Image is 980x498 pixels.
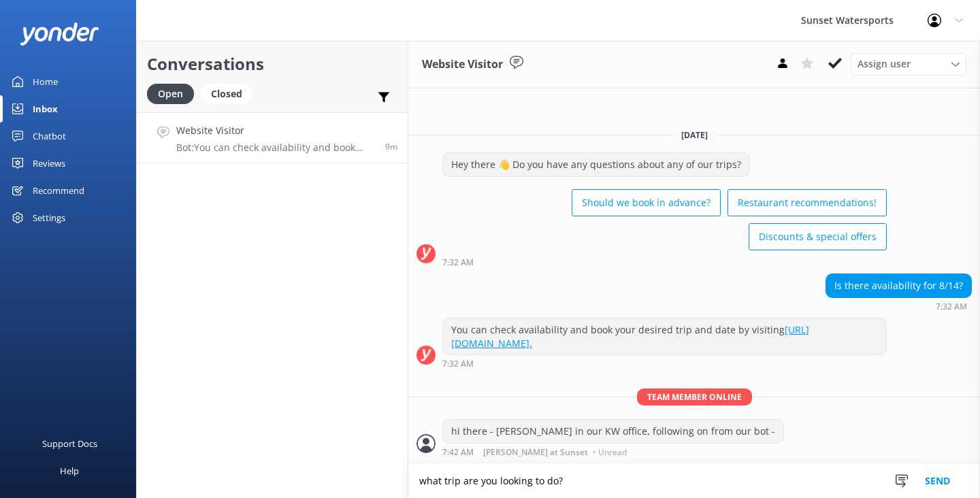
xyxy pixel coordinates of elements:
[572,189,721,216] button: Should we book in advance?
[147,84,194,104] div: Open
[483,448,588,456] span: [PERSON_NAME] at Sunset
[33,204,65,231] div: Settings
[176,142,375,154] p: Bot: You can check availability and book your desired trip and date by visiting [URL][DOMAIN_NAME].
[201,84,252,104] div: Closed
[443,153,749,176] div: Hey there 👋 Do you have any questions about any of our trips?
[749,223,887,250] button: Discounts & special offers
[442,447,784,456] div: 07:42pm 13-Aug-2025 (UTC -05:00) America/Cancun
[176,123,375,138] h4: Website Visitor
[33,177,84,204] div: Recommend
[33,68,58,95] div: Home
[936,303,967,311] strong: 7:32 AM
[673,129,716,141] span: [DATE]
[201,86,259,101] a: Closed
[593,448,627,456] span: • Unread
[442,360,474,368] strong: 7:32 AM
[33,95,58,122] div: Inbox
[147,51,397,77] h2: Conversations
[442,259,474,267] strong: 7:32 AM
[451,323,809,350] a: [URL][DOMAIN_NAME].
[147,86,201,101] a: Open
[385,141,397,152] span: 07:32pm 13-Aug-2025 (UTC -05:00) America/Cancun
[422,56,503,73] h3: Website Visitor
[33,150,65,177] div: Reviews
[443,318,886,354] div: You can check availability and book your desired trip and date by visiting
[826,274,971,297] div: Is there availability for 8/14?
[137,112,408,163] a: Website VisitorBot:You can check availability and book your desired trip and date by visiting [UR...
[728,189,887,216] button: Restaurant recommendations!
[442,257,887,267] div: 07:32pm 13-Aug-2025 (UTC -05:00) America/Cancun
[851,53,966,75] div: Assign User
[42,430,97,457] div: Support Docs
[60,457,79,484] div: Help
[443,420,783,443] div: hi there - [PERSON_NAME] in our KW office, following on from our bot -
[857,56,911,71] span: Assign user
[33,122,66,150] div: Chatbot
[442,448,474,456] strong: 7:42 AM
[912,464,963,498] button: Send
[826,301,972,311] div: 07:32pm 13-Aug-2025 (UTC -05:00) America/Cancun
[637,388,752,405] span: Team member online
[20,22,99,45] img: yonder-white-logo.png
[408,464,980,498] textarea: what trip are you looking to do?
[442,359,887,368] div: 07:32pm 13-Aug-2025 (UTC -05:00) America/Cancun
